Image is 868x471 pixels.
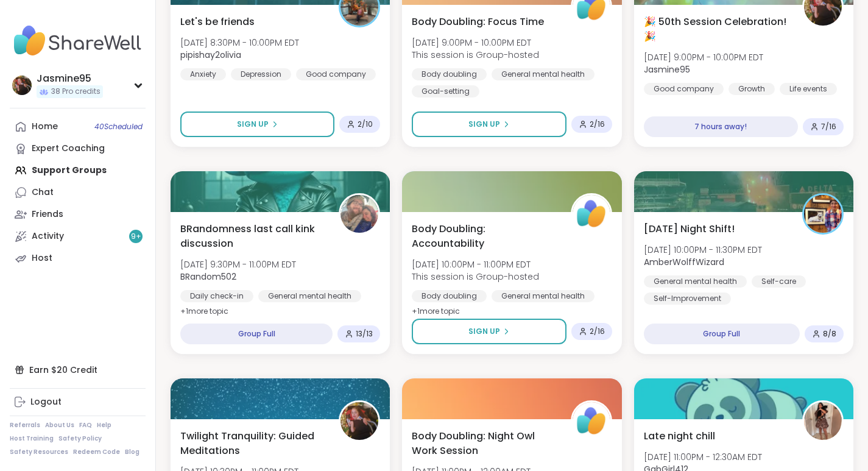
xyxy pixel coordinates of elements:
span: [DATE] 8:30PM - 10:00PM EDT [180,37,299,49]
div: Good company [644,83,724,95]
div: General mental health [258,290,361,302]
a: Host Training [10,434,54,443]
span: BRandomness last call kink discussion [180,222,325,251]
a: About Us [45,421,74,430]
span: 13 / 13 [356,329,373,339]
div: Body doubling [412,290,487,302]
div: General mental health [644,275,747,288]
div: Daily check-in [180,290,253,302]
button: Sign Up [412,319,566,344]
div: Group Full [644,324,800,344]
div: 7 hours away! [644,116,798,137]
a: Home40Scheduled [10,116,146,138]
span: 2 / 10 [358,119,373,129]
div: Goal-setting [412,85,479,97]
span: Body Doubling: Night Owl Work Session [412,429,557,458]
span: Body Doubling: Focus Time [412,15,544,29]
span: [DATE] 9:30PM - 11:00PM EDT [180,258,296,271]
img: GabGirl412 [804,402,842,440]
span: 7 / 16 [821,122,836,132]
div: General mental health [492,290,595,302]
img: AmberWolffWizard [804,195,842,233]
b: pipishay2olivia [180,49,241,61]
div: Good company [296,68,376,80]
a: Logout [10,391,146,413]
div: Depression [231,68,291,80]
span: Sign Up [237,119,269,130]
a: Help [97,421,111,430]
span: [DATE] 9:00PM - 10:00PM EDT [644,51,763,63]
div: Jasmine95 [37,72,103,85]
div: Self-Improvement [644,292,731,305]
span: This session is Group-hosted [412,49,539,61]
div: Earn $20 Credit [10,359,146,381]
div: Growth [729,83,775,95]
div: General mental health [492,68,595,80]
a: Referrals [10,421,40,430]
span: 8 / 8 [823,329,836,339]
img: Jasmine95 [340,402,378,440]
span: 9 + [131,232,141,242]
img: ShareWell [573,195,610,233]
button: Sign Up [412,112,566,137]
span: Sign Up [468,326,500,337]
b: AmberWolffWizard [644,256,724,268]
span: Body Doubling: Accountability [412,222,557,251]
a: Host [10,247,146,269]
a: Blog [125,448,139,456]
a: FAQ [79,421,92,430]
div: Self-care [752,275,806,288]
span: Let's be friends [180,15,255,29]
a: Chat [10,182,146,204]
span: [DATE] 10:00PM - 11:30PM EDT [644,244,762,256]
span: This session is Group-hosted [412,271,539,283]
span: [DATE] 9:00PM - 10:00PM EDT [412,37,539,49]
span: 2 / 16 [590,327,605,336]
span: 38 Pro credits [51,87,101,97]
div: Home [32,121,58,133]
a: Expert Coaching [10,138,146,160]
b: Jasmine95 [644,63,690,76]
img: BRandom502 [340,195,378,233]
div: Logout [30,396,62,408]
span: Twilight Tranquility: Guided Meditations [180,429,325,458]
div: Activity [32,230,64,243]
div: Body doubling [412,68,487,80]
span: [DATE] 10:00PM - 11:00PM EDT [412,258,539,271]
a: Activity9+ [10,225,146,247]
div: Chat [32,186,54,199]
div: Expert Coaching [32,143,105,155]
span: 🎉 50th Session Celebration! 🎉 [644,15,789,44]
b: BRandom502 [180,271,236,283]
a: Friends [10,204,146,225]
a: Safety Policy [58,434,102,443]
div: Host [32,252,52,264]
button: Sign Up [180,112,334,137]
img: Jasmine95 [12,76,32,95]
img: ShareWell [573,402,610,440]
span: [DATE] 11:00PM - 12:30AM EDT [644,451,762,463]
div: Life events [780,83,837,95]
span: Sign Up [468,119,500,130]
span: 2 / 16 [590,119,605,129]
a: Safety Resources [10,448,68,456]
span: 40 Scheduled [94,122,143,132]
div: Anxiety [180,68,226,80]
img: ShareWell Nav Logo [10,19,146,62]
div: Group Full [180,324,333,344]
div: Friends [32,208,63,221]
span: [DATE] Night Shift! [644,222,735,236]
a: Redeem Code [73,448,120,456]
span: Late night chill [644,429,715,444]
